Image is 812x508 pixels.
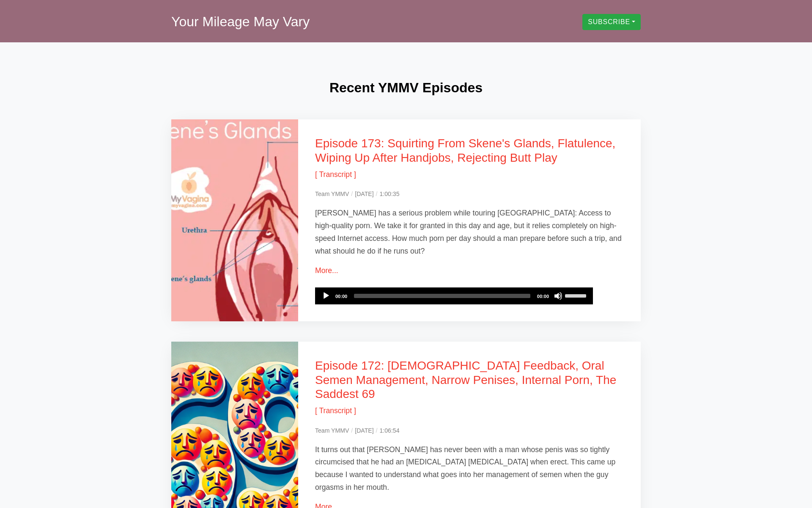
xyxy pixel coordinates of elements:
[351,427,353,434] span: /
[565,287,589,303] a: Volume Slider
[315,266,338,275] a: More...
[315,359,616,400] a: Episode 172: [DEMOGRAPHIC_DATA] Feedback, Oral Semen Management, Narrow Penises, Internal Porn, T...
[315,207,624,258] p: [PERSON_NAME] has a serious problem while touring [GEOGRAPHIC_DATA]: Access to high-quality porn....
[376,190,378,197] span: /
[582,14,641,30] button: SUBSCRIBE
[171,14,310,29] a: Your Mileage May Vary
[315,287,593,304] div: Audio Player
[315,190,399,197] small: Team YMMV [DATE] 1:00:35
[315,427,399,434] small: Team YMMV [DATE] 1:06:54
[376,427,378,434] span: /
[554,292,562,300] button: Mute
[537,294,549,299] span: 00:00
[315,444,624,494] p: It turns out that [PERSON_NAME] has never been with a man whose penis was so tightly circumcised ...
[322,292,330,300] button: Play
[315,170,356,179] a: [ Transcript ]
[315,406,356,415] a: [ Transcript ]
[171,80,641,96] h2: Recent YMMV Episodes
[335,294,347,299] span: 00:00
[354,294,530,298] span: Time Slider
[351,190,353,197] span: /
[315,137,615,164] a: Episode 173: Squirting From Skene's Glands, Flatulence, Wiping Up After Handjobs, Rejecting Butt ...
